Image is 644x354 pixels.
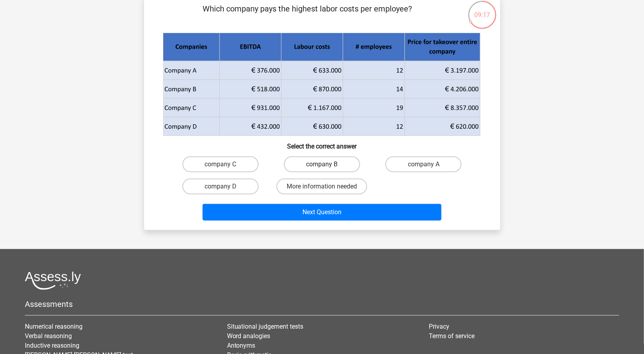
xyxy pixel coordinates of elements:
[182,156,259,172] label: company C
[227,323,304,330] a: Situational judgement tests
[25,299,619,309] h5: Assessments
[276,179,367,194] label: More information needed
[203,204,441,221] button: Next Question
[429,323,449,330] a: Privacy
[284,156,360,172] label: company B
[385,156,462,172] label: company A
[429,332,475,340] a: Terms of service
[25,323,83,330] a: Numerical reasoning
[25,342,79,349] a: Inductive reasoning
[157,3,458,27] p: Which company pays the highest labor costs per employee?
[182,179,259,194] label: company D
[157,136,488,150] h6: Select the correct answer
[25,271,81,290] img: Assessly logo
[227,332,270,340] a: Word analogies
[227,342,255,349] a: Antonyms
[25,332,72,340] a: Verbal reasoning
